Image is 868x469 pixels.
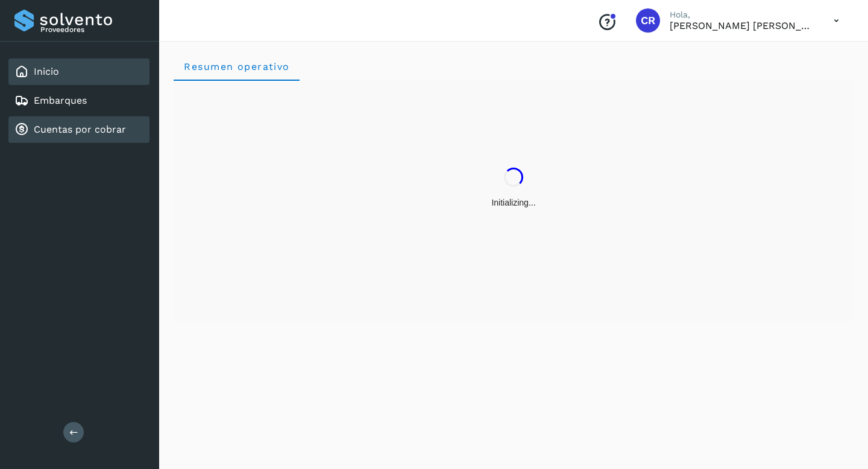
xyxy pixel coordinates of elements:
a: Embarques [34,95,87,106]
div: Inicio [8,58,149,85]
a: Cuentas por cobrar [34,124,126,135]
p: Hola, [670,10,814,20]
p: CARLOS RODOLFO BELLI PEDRAZA [670,20,814,31]
a: Inicio [34,66,59,77]
div: Embarques [8,87,149,114]
span: Resumen operativo [183,61,290,72]
p: Proveedores [40,25,145,34]
div: Cuentas por cobrar [8,116,149,143]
